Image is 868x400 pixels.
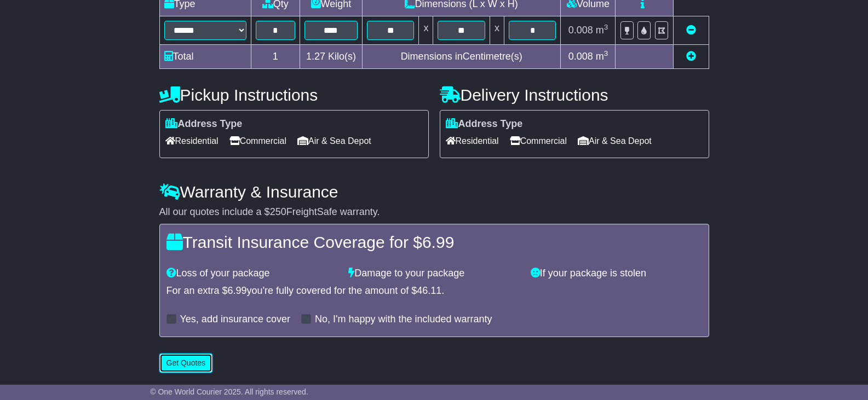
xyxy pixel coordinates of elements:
sup: 3 [604,49,608,57]
td: Total [159,44,251,68]
span: m [596,51,608,62]
span: Commercial [510,132,567,149]
span: 0.008 [568,51,593,62]
span: 0.008 [568,25,593,36]
div: All our quotes include a $ FreightSafe warranty. [159,206,709,218]
h4: Pickup Instructions [159,86,429,104]
span: 6.99 [228,285,247,296]
div: For an extra $ you're fully covered for the amount of $ . [166,285,702,297]
span: 1.27 [306,51,325,62]
div: Damage to your package [343,268,525,280]
span: 46.11 [417,285,441,296]
span: Commercial [229,132,286,149]
span: Air & Sea Depot [578,132,652,149]
a: Add new item [686,51,696,62]
h4: Delivery Instructions [440,86,709,104]
label: No, I'm happy with the included warranty [315,314,492,326]
h4: Warranty & Insurance [159,183,709,201]
span: m [596,25,608,36]
label: Address Type [446,118,523,130]
span: 6.99 [422,233,454,251]
button: Get Quotes [159,353,213,373]
div: Loss of your package [161,268,343,280]
label: Address Type [165,118,243,130]
div: If your package is stolen [525,268,708,280]
label: Yes, add insurance cover [180,314,290,326]
sup: 3 [604,23,608,31]
td: Kilo(s) [300,44,362,68]
span: Air & Sea Depot [297,132,371,149]
h4: Transit Insurance Coverage for $ [166,233,702,251]
td: 1 [251,44,300,68]
a: Remove this item [686,25,696,36]
span: 250 [270,206,286,217]
td: x [490,16,504,44]
td: Dimensions in Centimetre(s) [362,44,561,68]
span: Residential [446,132,499,149]
span: Residential [165,132,219,149]
span: © One World Courier 2025. All rights reserved. [150,387,308,396]
td: x [419,16,433,44]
